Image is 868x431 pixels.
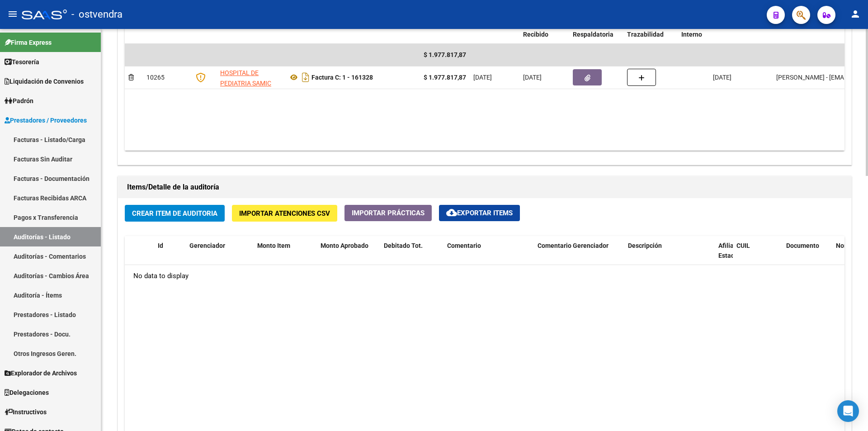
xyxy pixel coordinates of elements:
[189,242,225,249] span: Gerenciador
[446,209,513,217] span: Exportar Items
[837,400,859,422] div: Open Intercom Messenger
[623,15,678,45] datatable-header-cell: Doc Trazabilidad
[300,70,311,85] i: Descargar documento
[627,21,664,38] span: Doc Trazabilidad
[678,15,709,45] datatable-header-cell: Expte. Interno
[71,5,123,24] span: - ostvendra
[257,242,290,249] span: Monto Item
[534,236,624,276] datatable-header-cell: Comentario Gerenciador
[5,38,52,47] span: Firma Express
[447,242,481,249] span: Comentario
[311,74,373,81] strong: Factura C: 1 - 161328
[713,74,731,81] span: [DATE]
[709,15,773,45] datatable-header-cell: Creado
[473,74,492,81] span: [DATE]
[470,15,519,45] datatable-header-cell: Fecha Cpbt
[628,242,662,249] span: Descripción
[5,407,47,417] span: Instructivos
[733,236,783,276] datatable-header-cell: CUIL
[284,15,420,45] datatable-header-cell: CPBT
[188,15,217,45] datatable-header-cell: CAE
[321,242,368,249] span: Monto Aprobado
[424,51,466,58] span: $ 1.977.817,87
[143,15,188,45] datatable-header-cell: ID
[538,242,609,249] span: Comentario Gerenciador
[352,209,425,217] span: Importar Prácticas
[736,242,750,249] span: CUIL
[681,21,702,38] span: Expte. Interno
[786,242,819,249] span: Documento
[523,74,542,81] span: [DATE]
[317,236,380,276] datatable-header-cell: Monto Aprobado
[158,242,163,249] span: Id
[783,236,832,276] datatable-header-cell: Documento
[420,15,470,45] datatable-header-cell: Monto
[523,21,548,38] span: Fecha Recibido
[344,205,432,221] button: Importar Prácticas
[850,9,861,19] mat-icon: person
[624,236,715,276] datatable-header-cell: Descripción
[439,205,520,221] button: Exportar Items
[254,236,317,276] datatable-header-cell: Monto Item
[443,236,534,276] datatable-header-cell: Comentario
[5,368,77,378] span: Explorador de Archivos
[125,265,844,288] div: No data to display
[5,57,39,67] span: Tesorería
[519,15,569,45] datatable-header-cell: Fecha Recibido
[380,236,443,276] datatable-header-cell: Debitado Tot.
[7,9,18,19] mat-icon: menu
[715,236,733,276] datatable-header-cell: Afiliado Estado
[5,115,87,125] span: Prestadores / Proveedores
[146,74,165,81] span: 10265
[154,236,186,276] datatable-header-cell: Id
[186,236,254,276] datatable-header-cell: Gerenciador
[232,205,337,222] button: Importar Atenciones CSV
[424,74,466,81] strong: $ 1.977.817,87
[125,205,225,222] button: Crear Item de Auditoria
[127,180,842,194] h1: Items/Detalle de la auditoría
[132,209,217,218] span: Crear Item de Auditoria
[718,242,741,260] span: Afiliado Estado
[217,15,284,45] datatable-header-cell: Razon Social
[573,21,613,38] span: Doc Respaldatoria
[5,76,84,86] span: Liquidación de Convenios
[5,96,33,106] span: Padrón
[384,242,423,249] span: Debitado Tot.
[220,69,271,107] span: HOSPITAL DE PEDIATRIA SAMIC "PROFESOR [PERSON_NAME]"
[5,388,49,398] span: Delegaciones
[239,209,330,218] span: Importar Atenciones CSV
[446,207,457,218] mat-icon: cloud_download
[569,15,623,45] datatable-header-cell: Doc Respaldatoria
